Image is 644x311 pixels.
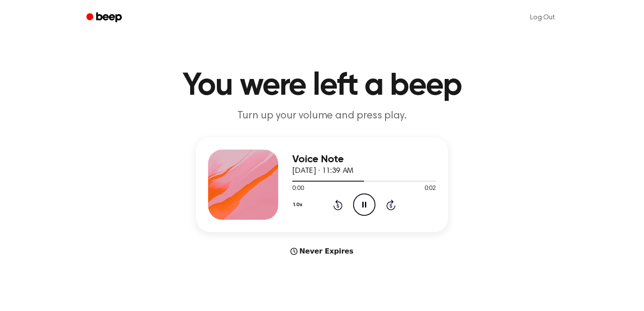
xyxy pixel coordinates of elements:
a: Beep [80,9,130,26]
span: 0:00 [292,184,304,193]
span: 0:02 [425,184,436,193]
p: Turn up your volume and press play. [154,109,490,123]
a: Log Out [521,7,564,28]
div: Never Expires [196,246,448,257]
button: 1.0x [292,197,305,212]
span: [DATE] · 11:39 AM [292,167,354,175]
h1: You were left a beep [98,70,546,102]
h3: Voice Note [292,154,436,165]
